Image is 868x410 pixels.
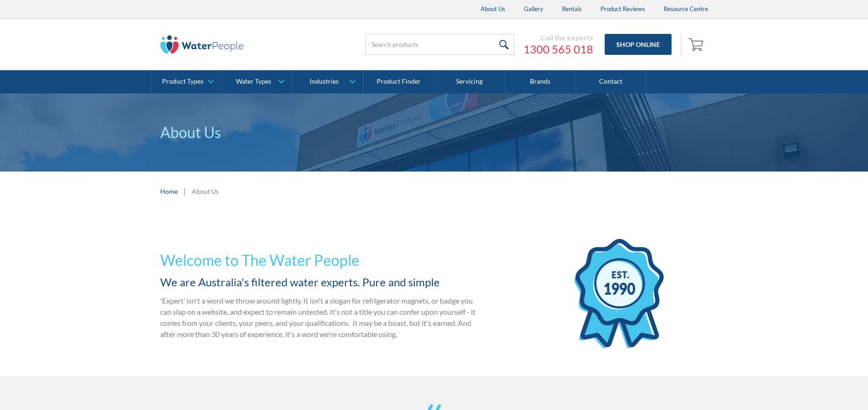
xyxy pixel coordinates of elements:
[236,78,271,86] div: Water Types
[183,185,187,197] div: |
[293,70,363,93] a: Industries
[160,249,477,271] h1: Welcome to The Water People
[151,70,222,93] a: Product Types
[688,37,706,52] img: shopping cart
[192,186,219,196] div: About Us
[310,78,339,86] div: Industries
[160,274,477,291] h2: We are Australia's filtered water experts. Pure and simple
[364,70,434,93] a: Product Finder
[365,34,514,55] input: Search products
[162,78,203,86] div: Product Types
[222,70,292,93] a: Water Types
[686,33,708,56] a: Open cart
[160,35,244,54] img: The Water People
[160,295,477,340] p: 'Expert' isn't a word we throw around lightly. It isn't a slogan for refrigerator magnets, or bad...
[505,70,575,93] a: Brands
[160,186,178,196] a: Home
[160,121,708,144] p: About Us
[605,34,672,55] a: Shop Online
[574,239,663,348] img: ribbon icon
[434,70,505,93] a: Servicing
[576,70,646,93] a: Contact
[523,42,593,56] a: 1300 565 018
[523,33,593,42] div: Call the experts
